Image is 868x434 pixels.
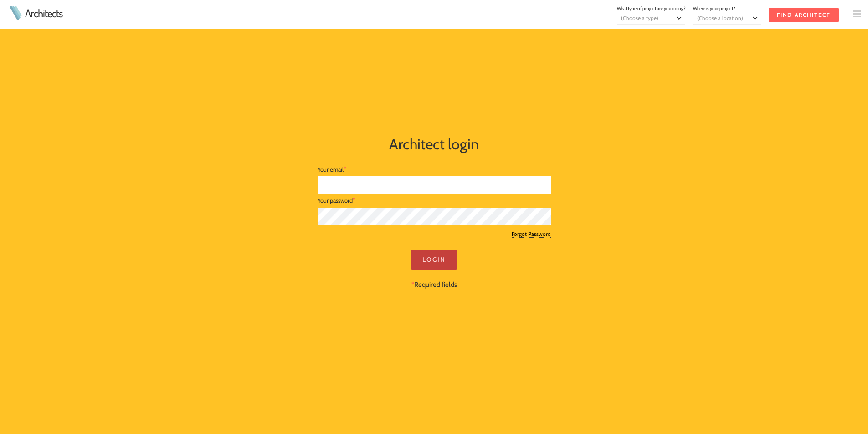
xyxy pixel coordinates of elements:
div: Required fields [318,250,551,290]
span: What type of project are you doing? [617,5,686,11]
span: Where is your project? [693,5,735,11]
div: Your email [318,163,551,176]
a: Forgot Password [512,230,551,238]
a: Architects [25,8,62,19]
h1: Architect login [208,133,660,155]
input: Find Architect [769,8,839,22]
img: Architects [7,6,24,20]
div: Your password [318,194,551,207]
input: Login [411,250,457,270]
